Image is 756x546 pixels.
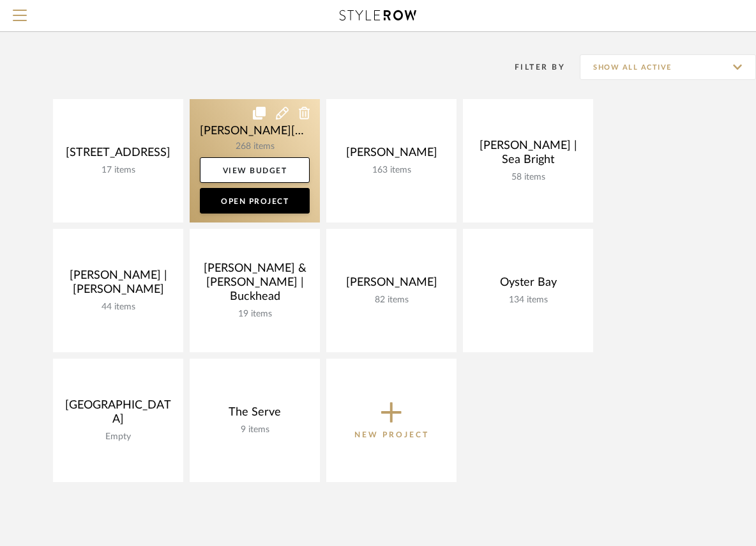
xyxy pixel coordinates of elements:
[200,425,310,435] div: 9 items
[200,309,310,320] div: 19 items
[63,302,173,313] div: 44 items
[354,428,429,441] p: New Project
[473,295,583,306] div: 134 items
[200,261,310,309] div: [PERSON_NAME] & [PERSON_NAME] | Buckhead
[63,269,173,302] div: [PERSON_NAME] | [PERSON_NAME]
[473,172,583,183] div: 58 items
[473,139,583,172] div: [PERSON_NAME] | Sea Bright
[336,146,446,165] div: [PERSON_NAME]
[473,276,583,295] div: Oyster Bay
[336,165,446,176] div: 163 items
[63,432,173,442] div: Empty
[63,146,173,165] div: [STREET_ADDRESS]
[200,157,310,183] a: View Budget
[63,165,173,176] div: 17 items
[200,405,310,425] div: The Serve
[336,276,446,295] div: [PERSON_NAME]
[326,359,457,482] button: New Project
[200,188,310,214] a: Open Project
[63,398,173,432] div: [GEOGRAPHIC_DATA]
[336,295,446,306] div: 82 items
[498,61,565,74] div: Filter By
